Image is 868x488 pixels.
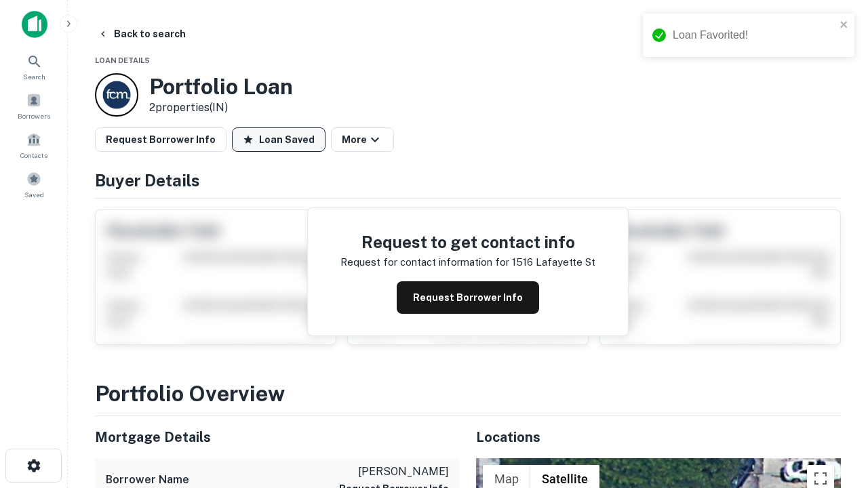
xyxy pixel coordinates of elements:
[4,127,64,163] a: Contacts
[512,254,595,270] p: 1516 lafayette st
[4,166,64,203] a: Saved
[339,464,449,480] p: [PERSON_NAME]
[18,110,50,121] span: Borrowers
[95,427,460,447] h5: Mortgage Details
[24,189,44,200] span: Saved
[673,27,835,43] div: Loan Favorited!
[95,378,841,410] h3: Portfolio Overview
[840,19,849,32] button: close
[92,22,191,46] button: Back to search
[149,100,293,116] p: 2 properties (IN)
[149,74,293,100] h3: Portfolio Loan
[476,427,841,447] h5: Locations
[20,150,47,161] span: Contacts
[800,380,868,445] iframe: Chat Widget
[95,127,226,152] button: Request Borrower Info
[95,56,150,64] span: Loan Details
[340,254,509,270] p: Request for contact information for
[4,87,64,124] a: Borrowers
[22,11,47,38] img: capitalize-icon.png
[106,472,189,488] h6: Borrower Name
[331,127,394,152] button: More
[340,230,595,254] h4: Request to get contact info
[4,48,64,85] a: Search
[232,127,325,152] button: Loan Saved
[23,71,45,82] span: Search
[397,281,539,314] button: Request Borrower Info
[95,168,841,192] h4: Buyer Details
